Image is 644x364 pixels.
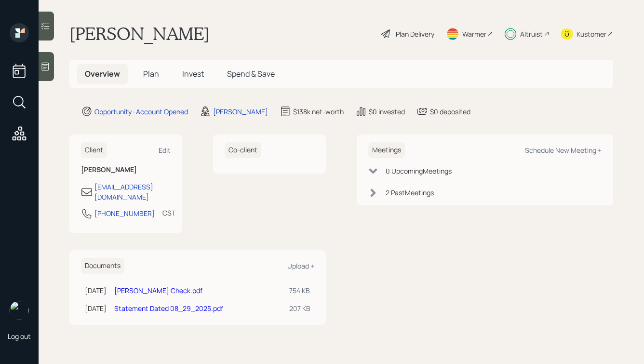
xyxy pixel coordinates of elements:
h6: Client [81,142,107,158]
div: 0 Upcoming Meeting s [386,166,452,176]
div: Kustomer [577,29,606,39]
div: [DATE] [85,303,107,313]
div: $0 invested [369,107,405,117]
div: 2 Past Meeting s [386,188,434,198]
div: [PHONE_NUMBER] [94,208,155,218]
span: Spend & Save [227,68,275,79]
div: [DATE] [85,285,107,296]
div: Schedule New Meeting + [525,146,602,155]
a: [PERSON_NAME] Check.pdf [114,286,202,295]
div: Log out [8,332,31,341]
div: [PERSON_NAME] [213,107,268,117]
div: Altruist [520,29,543,39]
h1: [PERSON_NAME] [69,23,210,44]
div: 754 KB [289,285,310,296]
img: hunter_neumayer.jpg [10,301,29,320]
h6: Co-client [225,142,261,158]
span: Overview [85,68,120,79]
div: Opportunity · Account Opened [94,107,188,117]
div: Edit [159,146,171,155]
div: Plan Delivery [396,29,434,39]
span: Plan [143,68,159,79]
div: [EMAIL_ADDRESS][DOMAIN_NAME] [94,182,171,202]
div: $138k net-worth [293,107,344,117]
a: Statement Dated 08_29_2025.pdf [114,304,223,313]
span: Invest [182,68,204,79]
h6: Meetings [368,142,405,158]
div: Warmer [462,29,486,39]
div: 207 KB [289,303,310,313]
div: Upload + [287,261,314,270]
div: $0 deposited [430,107,470,117]
div: CST [162,208,175,218]
h6: Documents [81,258,124,274]
h6: [PERSON_NAME] [81,166,171,174]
